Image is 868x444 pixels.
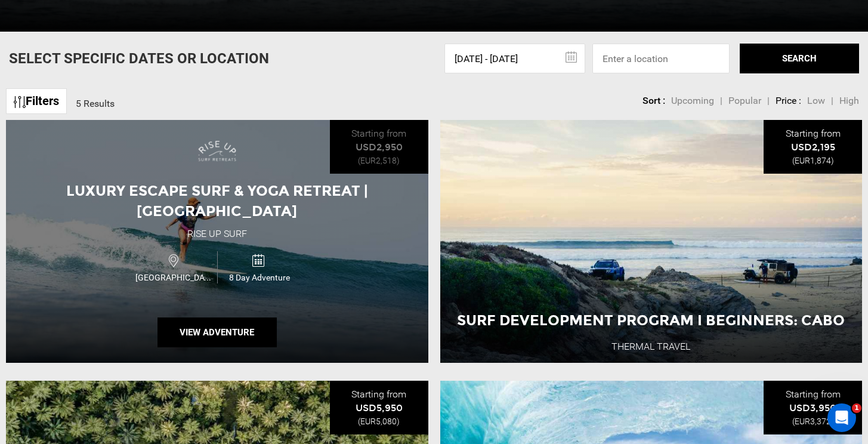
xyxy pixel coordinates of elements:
span: Luxury Escape Surf & Yoga Retreat | [GEOGRAPHIC_DATA] [66,182,368,220]
button: SEARCH [740,44,859,73]
a: Filters [6,88,67,114]
li: | [831,94,833,108]
p: Select Specific Dates Or Location [9,48,269,69]
span: Upcoming [671,95,714,106]
li: Price : [776,94,801,108]
img: images [193,127,241,175]
div: Rise Up Surf [187,227,247,241]
span: Popular [728,95,761,106]
span: 5 Results [76,98,115,109]
li: | [767,94,770,108]
li: | [720,94,722,108]
span: Low [807,95,825,106]
span: High [839,95,859,106]
span: 8 Day Adventure [218,272,301,283]
input: Select dates [444,44,585,73]
span: 1 [852,403,861,413]
input: Enter a location [592,44,730,73]
button: View Adventure [157,317,277,347]
iframe: Intercom live chat [827,403,856,432]
li: Sort : [642,94,665,108]
span: [GEOGRAPHIC_DATA] [132,272,217,283]
img: btn-icon.svg [14,96,26,108]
